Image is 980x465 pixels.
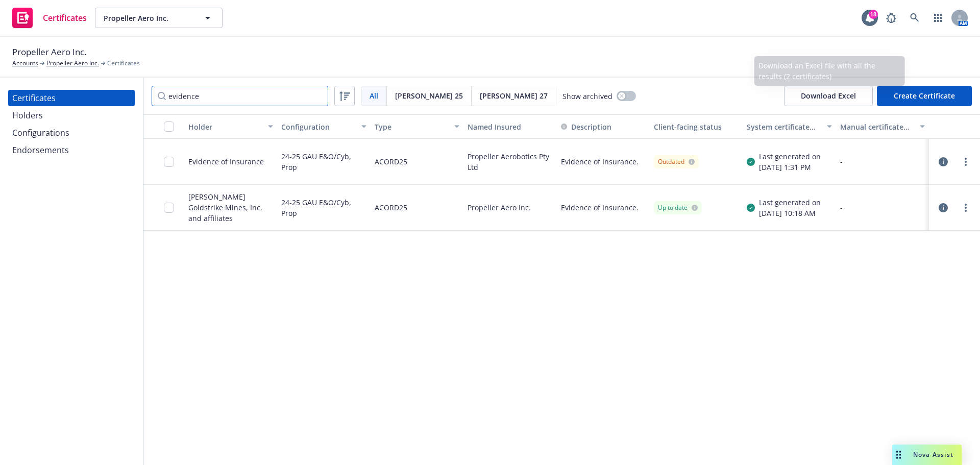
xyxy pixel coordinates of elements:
a: Search [904,8,925,28]
div: Manual certificate last generated [840,121,914,132]
button: Download Excel [784,86,873,106]
button: Client-facing status [650,114,743,139]
div: Last generated on [759,197,821,208]
div: 18 [869,10,878,19]
div: [PERSON_NAME] Goldstrike Mines, Inc. and affiliates [188,191,273,224]
button: Propeller Aero Inc. [95,8,223,28]
button: Nova Assist [892,445,962,465]
span: Propeller Aero Inc. [12,45,86,59]
div: - [840,156,925,167]
button: System certificate last generated [743,114,836,139]
div: Last generated on [759,151,821,162]
button: Evidence of Insurance. [561,156,639,167]
div: [DATE] 1:31 PM [759,162,821,173]
a: Configurations [8,125,135,141]
div: Configuration [281,121,355,132]
div: Client-facing status [654,121,739,132]
div: ACORD25 [375,191,407,224]
a: Certificates [8,90,135,106]
span: [PERSON_NAME] 25 [395,90,463,101]
a: more [960,156,972,168]
div: Configurations [12,125,69,141]
span: Certificates [43,14,87,22]
button: Create Certificate [877,86,972,106]
span: Show archived [562,91,612,102]
div: Holders [12,107,43,124]
a: Certificates [8,4,91,32]
button: Holder [184,114,277,139]
a: Endorsements [8,142,135,158]
a: Report a Bug [881,8,901,28]
button: Evidence of Insurance. [561,202,639,213]
div: [DATE] 10:18 AM [759,208,821,218]
div: ACORD25 [375,145,407,178]
div: 24-25 GAU E&O/Cyb, Prop [281,191,366,224]
a: Switch app [928,8,948,28]
input: Toggle Row Selected [164,203,174,213]
button: Description [561,121,611,132]
span: Nova Assist [913,450,953,459]
div: System certificate last generated [747,121,820,132]
a: Propeller Aero Inc. [46,59,99,68]
input: Select all [164,121,174,132]
div: Certificates [12,90,56,106]
span: All [370,90,378,101]
div: Outdated [658,157,695,166]
input: Filter by keyword [152,86,328,106]
div: Holder [188,121,262,132]
div: 24-25 GAU E&O/Cyb, Prop [281,145,366,178]
div: Drag to move [892,445,905,465]
span: [PERSON_NAME] 27 [480,90,548,101]
input: Toggle Row Selected [164,157,174,167]
a: Accounts [12,59,38,68]
div: Propeller Aerobotics Pty Ltd [463,139,556,185]
a: more [960,202,972,214]
div: Evidence of Insurance [188,156,264,167]
div: Endorsements [12,142,69,158]
button: Configuration [277,114,370,139]
a: Holders [8,107,135,124]
div: Up to date [658,203,698,212]
span: Propeller Aero Inc. [104,13,192,23]
button: Type [371,114,463,139]
button: Named Insured [463,114,556,139]
div: Type [375,121,448,132]
div: - [840,202,925,213]
div: Propeller Aero Inc. [463,185,556,231]
span: Certificates [107,59,140,68]
div: Named Insured [468,121,552,132]
button: Manual certificate last generated [836,114,929,139]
